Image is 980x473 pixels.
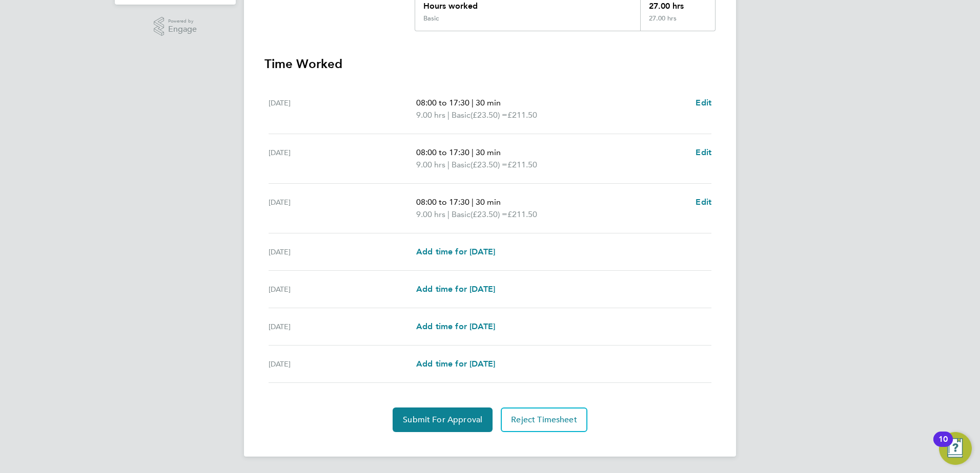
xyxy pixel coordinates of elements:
span: | [472,197,474,207]
span: Basic [452,208,471,221]
span: Basic [452,109,471,121]
span: 08:00 to 17:30 [416,197,469,207]
span: Edit [696,197,711,207]
span: | [472,98,474,107]
span: Reject Timesheet [511,415,577,425]
a: Edit [696,97,711,109]
span: (£23.50) = [471,209,507,219]
button: Open Resource Center, 10 new notifications [939,432,972,465]
a: Edit [696,146,711,159]
span: Add time for [DATE] [416,247,495,256]
span: Add time for [DATE] [416,359,495,369]
div: [DATE] [269,358,416,370]
span: 9.00 hrs [416,110,445,120]
div: 27.00 hrs [640,14,715,31]
span: | [447,209,450,219]
a: Edit [696,196,711,208]
span: | [447,160,450,169]
a: Add time for [DATE] [416,358,495,370]
span: Basic [452,159,471,171]
span: | [472,147,474,157]
a: Add time for [DATE] [416,246,495,258]
span: 30 min [476,98,501,107]
span: £211.50 [507,110,537,120]
span: £211.50 [507,160,537,169]
div: [DATE] [269,246,416,258]
div: [DATE] [269,97,416,121]
span: Submit For Approval [403,415,482,425]
a: Add time for [DATE] [416,283,495,295]
button: Reject Timesheet [501,407,587,432]
div: [DATE] [269,196,416,221]
span: | [447,110,450,120]
span: 9.00 hrs [416,209,445,219]
span: Edit [696,147,711,157]
span: Edit [696,98,711,107]
span: Powered by [168,17,197,26]
span: 08:00 to 17:30 [416,147,469,157]
div: [DATE] [269,146,416,171]
a: Powered byEngage [154,17,197,36]
div: 10 [938,439,948,453]
span: 30 min [476,147,501,157]
span: Add time for [DATE] [416,284,495,294]
button: Submit For Approval [393,407,493,432]
div: Basic [423,14,439,23]
span: 08:00 to 17:30 [416,98,469,107]
span: 9.00 hrs [416,160,445,169]
span: 30 min [476,197,501,207]
h3: Time Worked [264,56,716,72]
span: Engage [168,25,197,34]
div: [DATE] [269,283,416,295]
span: (£23.50) = [471,160,507,169]
div: [DATE] [269,320,416,333]
span: Add time for [DATE] [416,321,495,331]
span: (£23.50) = [471,110,507,120]
span: £211.50 [507,209,537,219]
a: Add time for [DATE] [416,320,495,333]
